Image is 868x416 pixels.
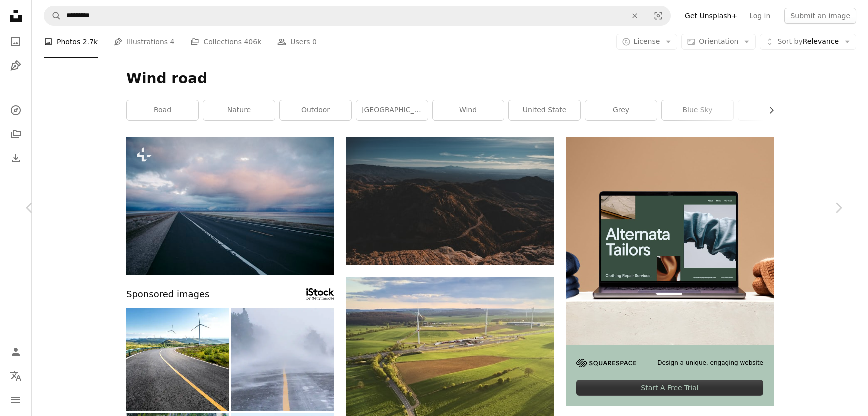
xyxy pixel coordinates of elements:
[566,137,774,406] a: Design a unique, engaging websiteStart A Free Trial
[699,37,738,45] span: Orientation
[6,366,26,386] button: Language
[808,160,868,256] a: Next
[679,8,743,24] a: Get Unsplash+
[777,37,802,45] span: Sort by
[6,148,26,168] a: Download History
[576,359,636,367] img: file-1705255347840-230a6ab5bca9image
[576,380,763,396] div: Start A Free Trial
[126,308,229,411] img: Wind Turbine
[509,100,580,120] a: united state
[6,100,26,120] a: Explore
[312,36,317,47] span: 0
[346,196,554,205] a: mountain under blue sky
[760,34,856,50] button: Sort byRelevance
[114,26,174,58] a: Illustrations 4
[127,100,198,120] a: road
[356,100,428,120] a: [GEOGRAPHIC_DATA]
[662,100,733,120] a: blue sky
[126,201,334,210] a: an empty highway with a cloudy sky in the background
[231,308,334,411] img: Fierce blizzard covers a strip of road with snow. Winter road conditions.
[280,100,351,120] a: outdoor
[624,6,646,25] button: Clear
[657,359,763,367] span: Design a unique, engaging website
[6,390,26,410] button: Menu
[6,56,26,76] a: Illustrations
[6,124,26,144] a: Collections
[170,36,175,47] span: 4
[44,6,61,25] button: Search Unsplash
[126,70,774,88] h1: Wind road
[126,287,209,302] span: Sponsored images
[566,137,774,345] img: file-1707885205802-88dd96a21c72image
[126,137,334,275] img: an empty highway with a cloudy sky in the background
[646,6,670,25] button: Visual search
[585,100,657,120] a: grey
[6,342,26,362] a: Log in / Sign up
[203,100,275,120] a: nature
[681,34,756,50] button: Orientation
[190,26,261,58] a: Collections 406k
[777,37,839,47] span: Relevance
[738,100,810,120] a: cloud
[346,402,554,411] a: green grass field during daytime
[784,8,856,24] button: Submit an image
[6,32,26,52] a: Photos
[44,6,671,26] form: Find visuals sitewide
[616,34,678,50] button: License
[244,36,261,47] span: 406k
[277,26,317,58] a: Users 0
[634,37,660,45] span: License
[762,100,774,120] button: scroll list to the right
[743,8,776,24] a: Log in
[433,100,504,120] a: wind
[346,137,554,265] img: mountain under blue sky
